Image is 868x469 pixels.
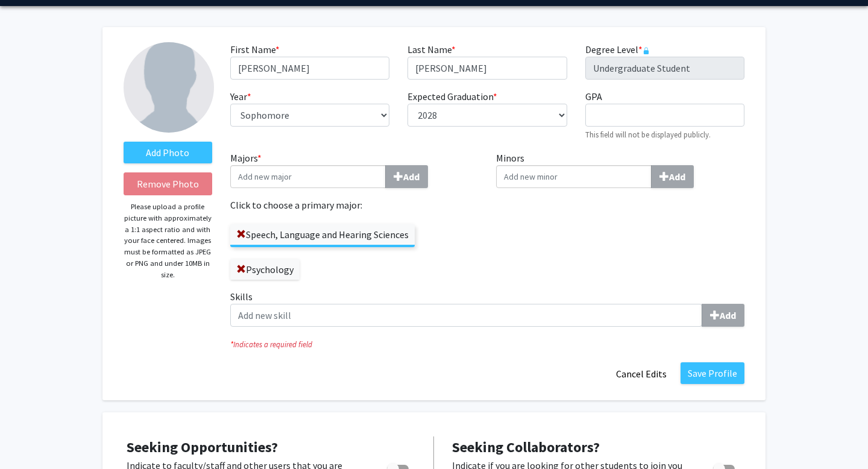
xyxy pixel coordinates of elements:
label: Minors [496,151,744,188]
label: Majors [230,151,479,188]
label: Click to choose a primary major: [230,198,479,212]
label: Last Name [407,42,456,57]
button: Remove Photo [124,172,212,195]
iframe: Chat [9,415,51,460]
i: Indicates a required field [230,339,744,350]
b: Add [720,309,736,321]
b: Add [669,171,685,183]
label: Degree Level [585,42,650,57]
label: First Name [230,42,280,57]
span: Seeking Collaborators? [452,438,600,456]
button: Majors* [385,165,428,188]
label: Skills [230,289,744,327]
b: Add [403,171,420,183]
small: This field will not be displayed publicly. [585,130,711,139]
button: Skills [702,304,744,327]
button: Save Profile [681,362,744,384]
label: Psychology [230,259,300,280]
input: SkillsAdd [230,304,702,327]
input: Majors*Add [230,165,386,188]
span: Seeking Opportunities? [127,438,278,456]
p: Please upload a profile picture with approximately a 1:1 aspect ratio and with your face centered... [124,201,212,280]
label: AddProfile Picture [124,142,212,163]
label: GPA [585,89,602,104]
img: Profile Picture [124,42,214,133]
button: Cancel Edits [608,362,675,385]
input: MinorsAdd [496,165,652,188]
button: Minors [651,165,694,188]
svg: This information is provided and automatically updated by University of Missouri and is not edita... [643,47,650,54]
label: Expected Graduation [407,89,497,104]
label: Speech, Language and Hearing Sciences [230,224,415,245]
label: Year [230,89,251,104]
